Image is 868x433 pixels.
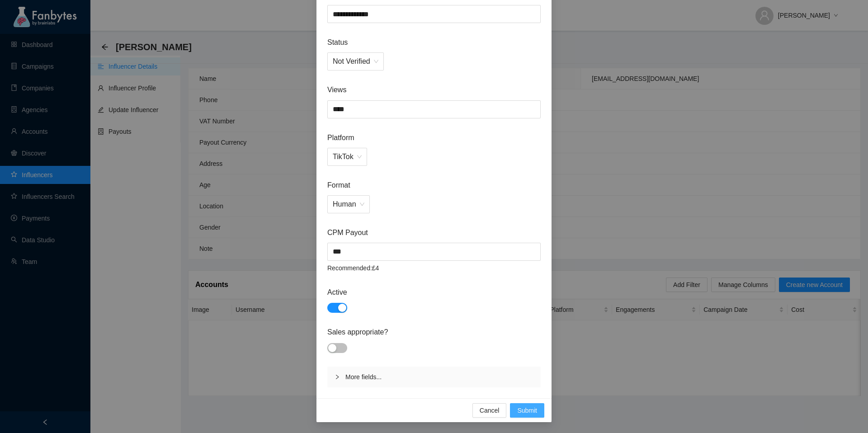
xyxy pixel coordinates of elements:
[327,263,541,273] article: Recommended: £4
[345,372,533,382] span: More fields...
[517,405,537,415] span: Submit
[327,227,541,238] span: CPM Payout
[333,148,362,165] span: TikTok
[327,326,541,338] span: Sales appropriate?
[327,179,541,191] span: Format
[333,196,364,213] span: Human
[327,287,541,298] span: Active
[327,84,541,95] span: Views
[510,403,544,418] button: Submit
[327,367,541,387] div: More fields...
[472,403,507,418] button: Cancel
[480,405,500,415] span: Cancel
[327,37,541,48] span: Status
[335,374,340,380] span: right
[327,132,541,143] span: Platform
[333,53,378,70] span: Not Verified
